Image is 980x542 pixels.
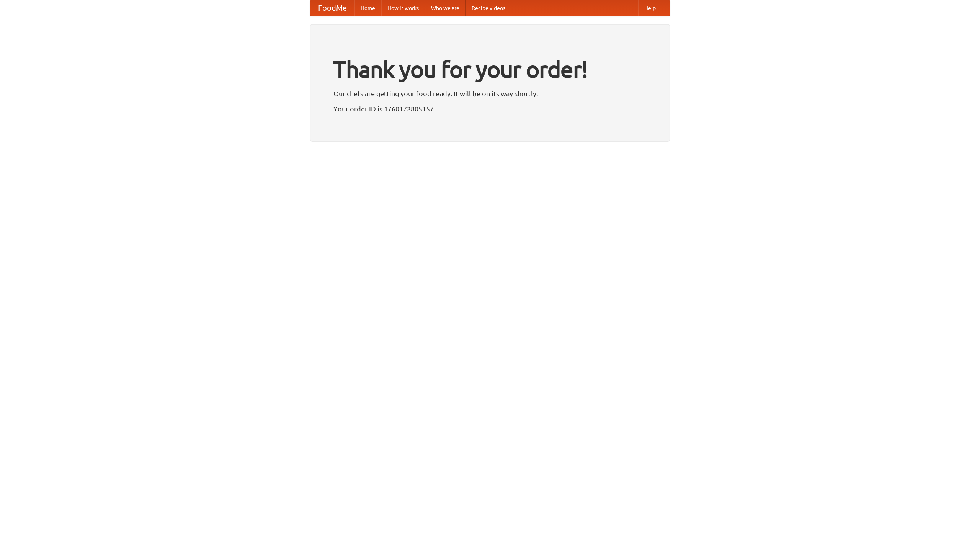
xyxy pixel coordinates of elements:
a: Help [638,0,662,16]
a: Home [354,0,381,16]
p: Your order ID is 1760172805157. [333,103,647,115]
a: FoodMe [310,0,354,16]
a: Who we are [425,0,465,16]
a: Recipe videos [465,0,511,16]
p: Our chefs are getting your food ready. It will be on its way shortly. [333,88,647,99]
h1: Thank you for your order! [333,51,647,88]
a: How it works [381,0,425,16]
